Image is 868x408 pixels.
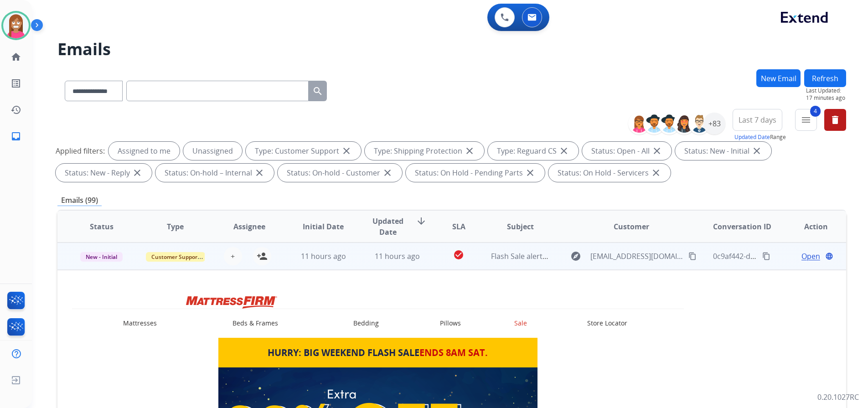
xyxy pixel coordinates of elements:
[582,142,672,160] div: Status: Open - All
[132,167,143,178] mat-icon: close
[734,133,786,141] span: Range
[56,145,105,156] p: Applied filters:
[830,114,841,125] mat-icon: delete
[507,221,534,232] span: Subject
[453,249,464,260] mat-icon: check_circle
[375,251,420,261] span: 11 hours ago
[353,319,379,327] a: Bedding
[590,251,683,262] span: [EMAIL_ADDRESS][DOMAIN_NAME]
[525,167,536,178] mat-icon: close
[733,109,782,131] button: Last 7 days
[558,145,569,156] mat-icon: close
[10,104,21,115] mat-icon: history
[801,251,820,262] span: Open
[713,251,851,261] span: 0c9af442-d83f-430a-ba2b-694415003645
[416,216,427,227] mat-icon: arrow_downward
[155,164,274,182] div: Status: On-hold – Internal
[254,167,265,178] mat-icon: close
[183,142,242,160] div: Unassigned
[806,94,846,102] span: 17 minutes ago
[365,142,484,160] div: Type: Shipping Protection
[3,13,29,38] img: avatar
[804,69,846,87] button: Refresh
[772,211,846,243] th: Action
[514,319,527,327] a: Sale
[675,142,771,160] div: Status: New - Initial
[703,113,725,134] div: +83
[491,251,704,261] span: Flash Sale alert ⚡ Extra 20% off mattresses & more ends 8am
[806,87,846,94] span: Last Updated:
[218,338,537,367] td: HURRY: BIG WEEKEND FLASH SALE
[751,145,762,156] mat-icon: close
[464,145,475,156] mat-icon: close
[80,252,123,262] span: New - Initial
[278,164,402,182] div: Status: On-hold - Customer
[795,109,817,131] button: 4
[368,216,408,238] span: Updated Date
[587,319,627,327] a: Store Locator
[167,221,184,232] span: Type
[257,251,268,262] mat-icon: person_add
[224,247,242,265] button: +
[817,392,859,403] p: 0.20.1027RC
[57,195,102,206] p: Emails (99)
[739,118,776,122] span: Last 7 days
[406,164,545,182] div: Status: On Hold - Pending Parts
[756,69,801,87] button: New Email
[186,296,277,309] img: Mattress Firm
[440,319,461,327] a: Pillows
[246,142,361,160] div: Type: Customer Support
[713,221,771,232] span: Conversation ID
[452,221,465,232] span: SLA
[762,252,770,260] mat-icon: content_copy
[10,78,21,89] mat-icon: list_alt
[570,251,581,262] mat-icon: explore
[801,114,811,125] mat-icon: menu
[72,296,391,309] a: Mattress Firm
[146,252,205,262] span: Customer Support
[57,40,846,58] h2: Emails
[303,221,344,232] span: Initial Date
[10,131,21,142] mat-icon: inbox
[56,164,152,182] div: Status: New - Reply
[232,319,278,327] a: Beds & Frames
[651,167,661,178] mat-icon: close
[301,251,346,261] span: 11 hours ago
[382,167,393,178] mat-icon: close
[108,142,180,160] div: Assigned to me
[825,252,833,260] mat-icon: language
[688,252,697,260] mat-icon: content_copy
[734,134,770,141] button: Updated Date
[341,145,352,156] mat-icon: close
[312,86,323,97] mat-icon: search
[548,164,671,182] div: Status: On Hold - Servicers
[614,221,649,232] span: Customer
[231,251,235,262] span: +
[810,106,821,117] span: 4
[419,346,488,359] span: ENDS 8AM SAT.
[233,221,265,232] span: Assignee
[651,145,662,156] mat-icon: close
[123,319,157,327] a: Mattresses
[90,221,114,232] span: Status
[10,52,21,62] mat-icon: home
[488,142,579,160] div: Type: Reguard CS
